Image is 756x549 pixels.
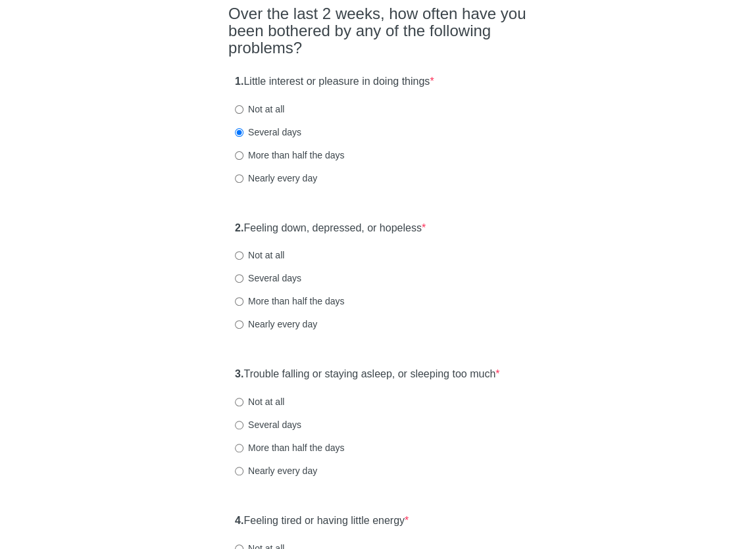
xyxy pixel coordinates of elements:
[235,515,243,526] strong: 4.
[235,174,243,183] input: Nearly every day
[235,513,409,529] label: Feeling tired or having little energy
[235,151,243,160] input: More than half the days
[235,418,301,431] label: Several days
[235,464,317,477] label: Nearly every day
[235,172,317,185] label: Nearly every day
[235,149,344,162] label: More than half the days
[235,367,499,382] label: Trouble falling or staying asleep, or sleeping too much
[235,249,284,262] label: Not at all
[235,297,243,306] input: More than half the days
[235,272,301,285] label: Several days
[235,126,301,139] label: Several days
[235,274,243,283] input: Several days
[235,421,243,429] input: Several days
[235,441,344,454] label: More than half the days
[235,221,426,236] label: Feeling down, depressed, or hopeless
[235,320,243,329] input: Nearly every day
[235,444,243,452] input: More than half the days
[235,318,317,331] label: Nearly every day
[235,128,243,137] input: Several days
[235,74,434,89] label: Little interest or pleasure in doing things
[235,105,243,114] input: Not at all
[235,368,243,379] strong: 3.
[235,295,344,308] label: More than half the days
[235,398,243,406] input: Not at all
[235,467,243,475] input: Nearly every day
[228,5,528,57] h2: Over the last 2 weeks, how often have you been bothered by any of the following problems?
[235,251,243,260] input: Not at all
[235,395,284,408] label: Not at all
[235,222,243,233] strong: 2.
[235,76,243,87] strong: 1.
[235,103,284,116] label: Not at all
